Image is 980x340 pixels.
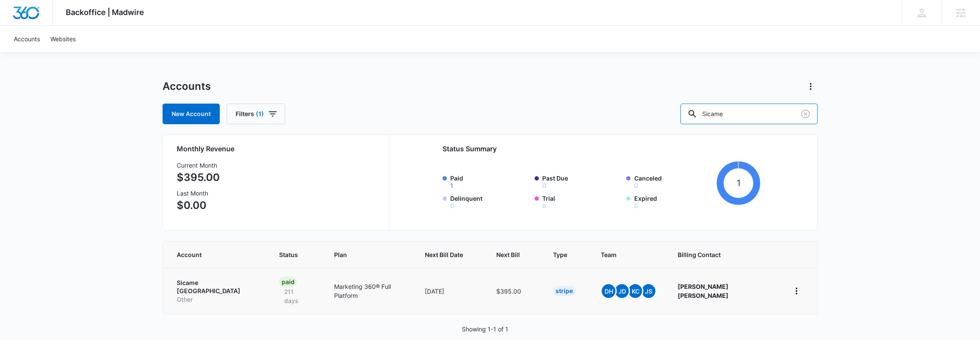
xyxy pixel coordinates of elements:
label: Paid [450,174,529,189]
span: JD [615,284,629,298]
button: Filters(1) [227,104,285,124]
span: Next Bill Date [425,250,463,259]
a: Websites [45,26,81,52]
h2: Monthly Revenue [177,144,378,154]
label: Delinquent [450,194,529,209]
input: Search [680,104,817,124]
a: Accounts [9,26,45,52]
td: $395.00 [486,268,543,314]
span: JS [642,284,655,298]
h1: Accounts [163,80,211,93]
button: home [790,284,803,298]
h3: Last Month [177,189,220,198]
div: Stripe [553,286,575,296]
p: Sicame [GEOGRAPHIC_DATA] [177,279,258,295]
strong: [PERSON_NAME] [PERSON_NAME] [677,283,728,299]
a: Sicame [GEOGRAPHIC_DATA]Other [177,279,258,304]
button: Actions [804,80,817,93]
label: Canceled [634,174,713,189]
td: [DATE] [415,268,486,314]
button: Paid [450,183,453,189]
div: Paid [279,277,297,287]
span: KC [628,284,642,298]
span: Status [279,250,301,259]
h2: Status Summary [442,144,760,154]
label: Expired [634,194,713,209]
span: (1) [256,111,264,117]
p: $395.00 [177,170,220,185]
p: 211 days [279,287,313,305]
span: Type [553,250,567,259]
span: DH [602,284,615,298]
a: New Account [163,104,220,124]
p: $0.00 [177,198,220,213]
label: Past Due [542,174,621,189]
span: Backoffice | Madwire [66,8,144,17]
p: Showing 1-1 of 1 [462,325,508,334]
p: Other [177,295,258,304]
p: Marketing 360® Full Platform [334,282,405,300]
span: Account [177,250,246,259]
span: Next Bill [496,250,520,259]
h3: Current Month [177,161,220,170]
button: Clear [799,107,812,121]
label: Trial [542,194,621,209]
span: Billing Contact [677,250,769,259]
span: Team [600,250,644,259]
tspan: 1 [736,178,740,188]
span: Plan [334,250,405,259]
